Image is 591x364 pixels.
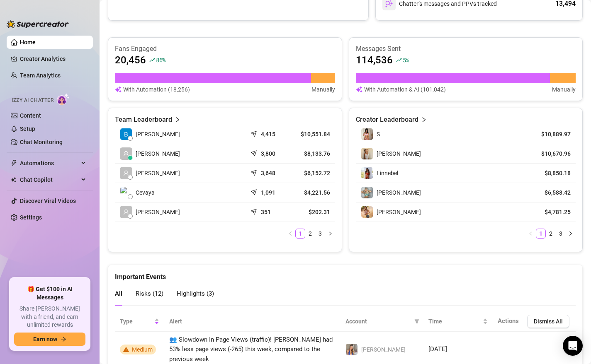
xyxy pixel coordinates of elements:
article: $4,221.56 [296,188,330,197]
a: Home [20,39,36,46]
img: Jenna [346,344,358,355]
a: Creator Analytics [20,52,86,65]
span: Cevaya [136,188,155,197]
span: right [175,115,180,125]
article: $8,133.76 [296,149,330,158]
span: user [123,170,129,176]
span: [PERSON_NAME] [361,346,406,353]
li: 3 [556,229,566,239]
article: Manually [552,85,576,94]
img: svg%3e [356,85,362,94]
span: All [115,290,122,297]
button: left [285,229,295,239]
img: Linnebel [361,167,373,179]
article: $8,850.18 [533,169,571,177]
article: $4,781.25 [533,208,571,216]
span: [PERSON_NAME] [136,149,180,158]
a: Team Analytics [20,72,61,79]
article: Messages Sent [356,44,576,53]
button: left [526,229,536,239]
article: $10,889.97 [533,130,571,138]
span: 👥 Slowdown In Page Views (traffic)! [PERSON_NAME] had 53% less page views (-265) this week, compa... [169,336,333,363]
img: Chat Copilot [11,177,16,183]
span: right [328,231,333,236]
span: Actions [498,317,519,325]
li: Next Page [325,229,335,239]
article: With Automation & AI (101,042) [364,85,446,94]
span: S [377,131,380,137]
a: Settings [20,214,42,221]
span: send [251,187,259,195]
article: 20,456 [115,53,146,67]
article: $6,588.42 [533,188,571,197]
li: 3 [315,229,325,239]
span: 86 % [156,56,165,64]
span: Type [120,317,153,326]
a: 1 [536,229,545,238]
span: rise [396,57,402,63]
a: 1 [296,229,305,238]
article: 4,415 [261,130,275,138]
a: Chat Monitoring [20,139,63,145]
div: Open Intercom Messenger [563,336,583,356]
span: rise [149,57,155,63]
span: [PERSON_NAME] [136,130,180,139]
th: Type [115,311,164,332]
article: 1,091 [261,188,275,197]
th: Time [423,311,493,332]
li: 1 [536,229,546,239]
span: Risks ( 12 ) [136,290,163,297]
a: Content [20,112,41,119]
span: user [123,209,129,215]
li: 2 [546,229,556,239]
span: right [421,115,427,125]
img: Olivia [361,187,373,198]
span: Share [PERSON_NAME] with a friend, and earn unlimited rewards [14,305,85,329]
div: Important Events [115,265,576,282]
article: Fans Engaged [115,44,335,53]
span: Time [428,317,481,326]
span: 🎁 Get $100 in AI Messages [14,285,85,301]
span: Izzy AI Chatter [12,96,54,104]
a: Setup [20,125,35,132]
span: [DATE] [428,345,447,353]
li: 1 [295,229,305,239]
button: right [325,229,335,239]
a: 2 [306,229,315,238]
article: 3,648 [261,169,275,177]
span: thunderbolt [11,160,17,166]
img: Marie [361,206,373,218]
span: send [251,148,259,157]
span: Dismiss All [534,318,563,325]
a: 3 [316,229,325,238]
span: left [288,231,293,236]
article: 351 [261,208,271,216]
span: send [251,207,259,215]
article: Creator Leaderboard [356,115,418,125]
span: send [251,168,259,176]
span: Linnebel [377,170,398,176]
li: Previous Page [285,229,295,239]
button: right [566,229,576,239]
article: With Automation (18,256) [123,85,190,94]
img: AI Chatter [57,93,70,105]
span: Chat Copilot [20,173,79,186]
span: Earn now [33,336,57,342]
span: [PERSON_NAME] [136,207,180,217]
article: Manually [311,85,335,94]
span: Highlights ( 3 ) [177,290,214,297]
a: 3 [556,229,565,238]
span: Account [345,317,411,326]
img: logo-BBDzfeDw.svg [7,20,69,28]
button: Dismiss All [527,315,569,328]
li: Previous Page [526,229,536,239]
span: filter [414,319,419,324]
span: 5 % [403,56,409,64]
img: Megan [361,148,373,159]
span: [PERSON_NAME] [377,189,421,196]
li: Next Page [566,229,576,239]
img: Barbara van der… [120,128,132,140]
button: Earn nowarrow-right [14,333,85,346]
article: Team Leaderboard [115,115,172,125]
span: [PERSON_NAME] [377,150,421,157]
